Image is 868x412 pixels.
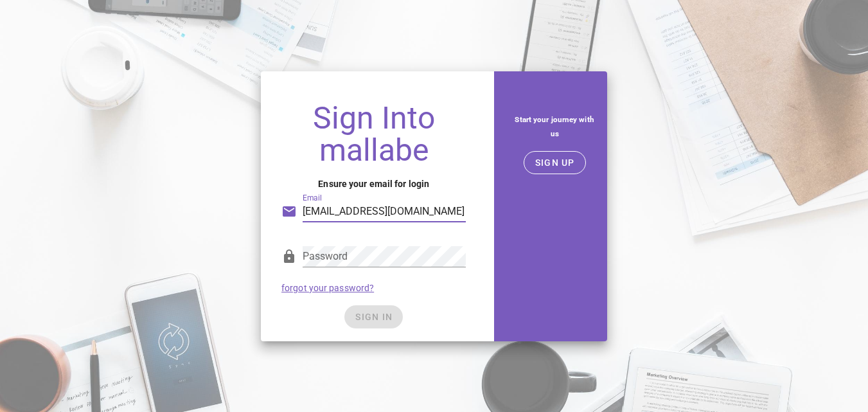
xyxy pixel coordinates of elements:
[512,112,597,141] h5: Start your journey with us
[535,157,575,168] span: SIGN UP
[281,177,466,191] h4: Ensure your email for login
[303,201,466,222] input: Your email address
[281,283,374,293] a: forgot your password?
[303,193,322,203] label: Email
[524,151,586,174] button: SIGN UP
[281,102,466,166] h1: Sign Into mallabe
